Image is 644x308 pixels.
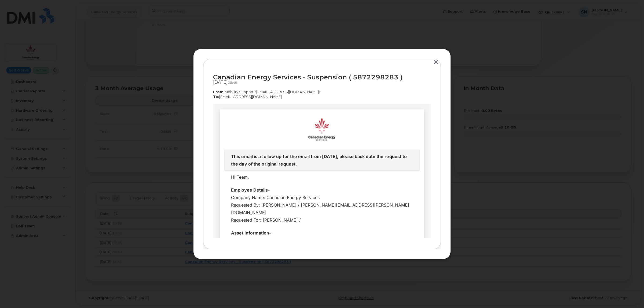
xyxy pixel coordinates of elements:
img: email_CES-Logo11.png [93,13,125,38]
span: 08:49 [228,80,237,85]
strong: This email is a follow up for the email from [DATE], please back date the request to the day of t... [18,50,194,63]
p: [EMAIL_ADDRESS][DOMAIN_NAME] [213,94,431,99]
div: Hi Team, [18,69,200,77]
div: Asset Information- [18,125,200,133]
div: [DATE] [213,80,431,85]
div: Employee Details- [18,82,200,90]
strong: From: [213,90,225,94]
div: Phone Number: [PHONE_NUMBER] Device Type: Aircard Device Model: Inseego MiFi 8000 IMEI: [TECHNICA... [18,133,200,178]
div: Company Name: Canadian Energy Services Requested By: [PERSON_NAME] / [PERSON_NAME][EMAIL_ADDRESS]... [18,90,200,120]
p: Mobility Support <[EMAIL_ADDRESS][DOMAIN_NAME]> [213,89,431,94]
div: Canadian Energy Services - Suspension ( 5872298283 ) [213,74,431,81]
strong: To: [213,94,219,99]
